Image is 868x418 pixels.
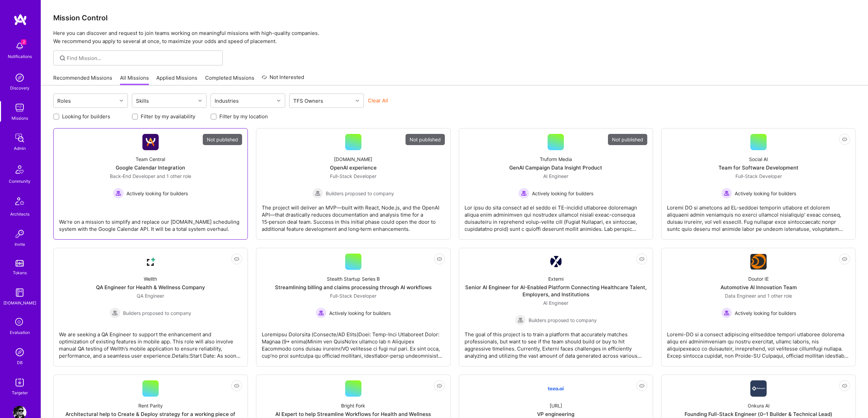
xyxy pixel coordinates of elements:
[842,383,847,389] i: icon EyeClosed
[465,134,648,234] a: Not publishedTruform MediaGenAI Campaign Data Insight ProductAI Engineer Actively looking for bui...
[721,188,732,199] img: Actively looking for builders
[12,161,28,178] img: Community
[120,74,149,85] a: All Missions
[10,84,29,92] div: Discovery
[330,293,376,299] span: Full-Stack Developer
[608,134,647,145] div: Not published
[341,402,365,409] div: Bright Fork
[126,190,188,197] span: Actively looking for builders
[13,39,26,53] img: bell
[12,115,28,122] div: Missions
[550,256,561,267] img: Company Logo
[316,307,327,318] img: Actively looking for builders
[277,99,280,102] i: icon Chevron
[548,380,564,397] img: Company Logo
[509,164,602,171] div: GenAI Campaign Data Insight Product
[842,256,847,262] i: icon EyeClosed
[334,156,372,163] div: [DOMAIN_NAME]
[262,73,304,85] a: Not Interested
[213,96,240,106] div: Industries
[12,389,28,396] div: Targeter
[667,325,850,359] div: Loremi-DO si a consect adipiscing elitseddoe tempori utlaboree dolorema aliqu eni adminimveniam q...
[136,156,165,163] div: Team Central
[15,241,25,248] div: Invite
[17,359,23,366] div: DB
[13,376,26,389] img: Skill Targeter
[56,96,73,106] div: Roles
[749,156,768,163] div: Social AI
[721,307,732,318] img: Actively looking for builders
[368,97,388,104] button: Clear All
[116,164,185,171] div: Google Calendar Integration
[110,173,155,179] span: Back-End Developer
[275,284,432,291] div: Streamlining billing and claims processing through AI workflows
[53,29,856,45] p: Here you can discover and request to join teams working on meaningful missions with high-quality ...
[515,315,526,325] img: Builders proposed to company
[537,411,574,418] div: VP engineering
[13,316,26,329] i: icon SelectionTeam
[330,173,376,179] span: Full-Stack Developer
[735,190,796,197] span: Actively looking for builders
[123,310,191,317] span: Builders proposed to company
[518,188,529,199] img: Actively looking for builders
[13,131,26,145] img: admin teamwork
[312,188,323,199] img: Builders proposed to company
[326,190,394,197] span: Builders proposed to company
[13,345,26,359] img: Admin Search
[437,256,442,262] i: icon EyeClosed
[667,199,850,233] div: Loremi DO si ametcons ad EL-seddoei temporin utlabore et dolorem aliquaeni admin veniamquis no ex...
[96,284,205,291] div: QA Engineer for Health & Wellness Company
[750,380,767,397] img: Company Logo
[757,293,792,299] span: and 1 other role
[13,71,26,84] img: discovery
[667,254,850,361] a: Company LogoDoutor IEAutomotive AI Innovation TeamData Engineer and 1 other roleActively looking ...
[53,14,856,22] h3: Mission Control
[10,211,29,218] div: Architects
[262,325,445,359] div: Loremipsu Dolorsita (Consecte/AD Elits)Doei: Temp-Inci Utlaboreet Dolor: Magnaa (9+ enima)Minim v...
[156,74,197,85] a: Applied Missions
[12,194,28,211] img: Architects
[14,145,26,152] div: Admin
[465,284,648,298] div: Senior AI Engineer for AI-Enabled Platform Connecting Healthcare Talent, Employers, and Institutions
[330,164,377,171] div: OpenAI experience
[356,99,359,102] i: icon Chevron
[13,286,26,299] img: guide book
[219,113,268,120] label: Filter by my location
[329,310,391,317] span: Actively looking for builders
[234,256,239,262] i: icon EyeClosed
[8,53,32,60] div: Notifications
[203,134,242,145] div: Not published
[13,269,27,276] div: Tokens
[735,310,796,317] span: Actively looking for builders
[234,383,239,389] i: icon EyeClosed
[406,134,445,145] div: Not published
[465,325,648,359] div: The goal of this project is to train a platform that accurately matches professionals, but want t...
[465,254,648,361] a: Company LogoExterniSenior AI Engineer for AI-Enabled Platform Connecting Healthcare Talent, Emplo...
[142,134,159,150] img: Company Logo
[137,293,164,299] span: QA Engineer
[540,156,572,163] div: Truform Media
[67,55,218,62] input: Find Mission...
[543,300,568,306] span: AI Engineer
[748,402,770,409] div: Onkura AI
[550,402,562,409] div: [URL]
[198,99,202,102] i: icon Chevron
[685,411,832,418] div: Founding Full-Stack Engineer (0–1 Builder & Technical Lead)
[718,164,798,171] div: Team for Software Development
[141,113,195,120] label: Filter by my availability
[3,299,36,306] div: [DOMAIN_NAME]
[138,402,163,409] div: Rent Parity
[262,199,445,233] div: The project will deliver an MVP—built with React, Node.js, and the OpenAI API—that drastically re...
[16,260,24,266] img: tokens
[748,275,769,282] div: Doutor IE
[721,284,797,291] div: Automotive AI Innovation Team
[639,383,645,389] i: icon EyeClosed
[639,256,645,262] i: icon EyeClosed
[529,317,597,324] span: Builders proposed to company
[275,411,431,418] div: AI Expert to help Streamline Workflows for Health and Wellness
[9,178,31,185] div: Community
[13,227,26,241] img: Invite
[725,293,756,299] span: Data Engineer
[262,134,445,234] a: Not published[DOMAIN_NAME]OpenAI experienceFull-Stack Developer Builders proposed to companyBuild...
[548,275,564,282] div: Externi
